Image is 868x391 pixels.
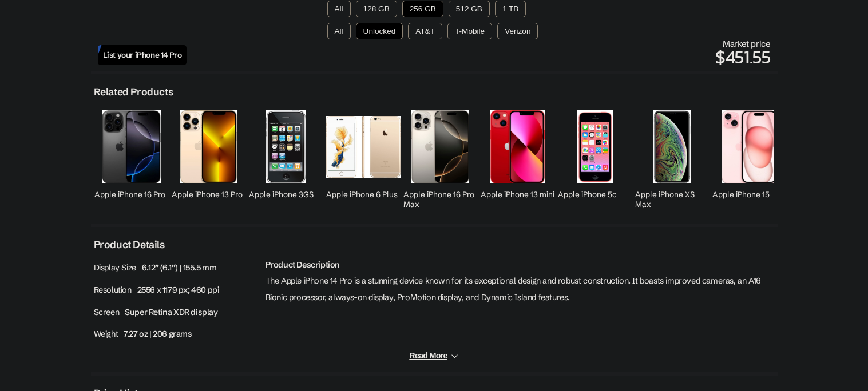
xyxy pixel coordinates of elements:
button: Unlocked [356,23,403,39]
button: All [327,23,351,39]
img: iPhone 13 Pro [180,110,237,183]
a: List your iPhone 14 Pro [98,45,187,65]
h2: Apple iPhone 5c [558,190,632,200]
h2: Apple iPhone 13 Pro [172,190,246,200]
button: Verizon [497,23,538,39]
button: 128 GB [356,1,397,17]
button: T-Mobile [447,23,492,39]
span: 6.12” (6.1”) | 155.5 mm [142,262,217,273]
img: iPhone XS Max [653,110,690,183]
span: 2556 x 1179 px; 460 ppi [137,285,220,295]
h2: Related Products [94,86,173,98]
img: iPhone 15 [722,110,777,183]
button: 512 GB [449,1,490,17]
span: List your iPhone 14 Pro [103,50,182,60]
span: Super Retina XDR display [125,307,217,317]
p: Weight [94,326,260,342]
img: iPhone 16 Pro Max [411,110,469,183]
img: iPhone 5s [577,110,613,183]
button: 256 GB [402,1,443,17]
button: Read More [409,351,458,361]
h2: Apple iPhone 3GS [249,190,323,200]
button: 1 TB [495,1,526,17]
img: iPhone 13 mini [490,110,545,183]
div: Market price [187,38,770,71]
img: iPhone 6 Plus [326,116,401,177]
a: iPhone XS Max Apple iPhone XS Max [635,104,710,212]
h2: Product Details [94,238,165,251]
h2: Apple iPhone 15 [712,190,787,200]
h2: Apple iPhone 6 Plus [326,190,401,200]
a: iPhone 6 Plus Apple iPhone 6 Plus [326,104,401,212]
span: 7.27 oz | 206 grams [124,329,192,339]
h2: Apple iPhone 16 Pro Max [403,190,478,209]
p: Screen [94,304,260,321]
p: The Apple iPhone 14 Pro is a stunning device known for its exceptional design and robust construc... [265,273,775,306]
h2: Apple iPhone 16 Pro [94,190,169,200]
button: All [327,1,351,17]
a: iPhone 5s Apple iPhone 5c [558,104,632,212]
a: iPhone 13 mini Apple iPhone 13 mini [481,104,555,212]
p: Display Size [94,260,260,276]
img: iPhone 3GS [266,110,306,183]
button: AT&T [408,23,442,39]
h2: Apple iPhone 13 mini [481,190,555,200]
a: iPhone 3GS Apple iPhone 3GS [249,104,323,212]
img: iPhone 16 Pro [102,110,161,183]
a: iPhone 16 Pro Max Apple iPhone 16 Pro Max [403,104,478,212]
a: iPhone 15 Apple iPhone 15 [712,104,787,212]
h2: Product Description [265,260,775,270]
h2: Apple iPhone XS Max [635,190,710,209]
p: $451.55 [187,43,770,71]
a: iPhone 16 Pro Apple iPhone 16 Pro [94,104,169,212]
p: Resolution [94,282,260,298]
a: iPhone 13 Pro Apple iPhone 13 Pro [172,104,246,212]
